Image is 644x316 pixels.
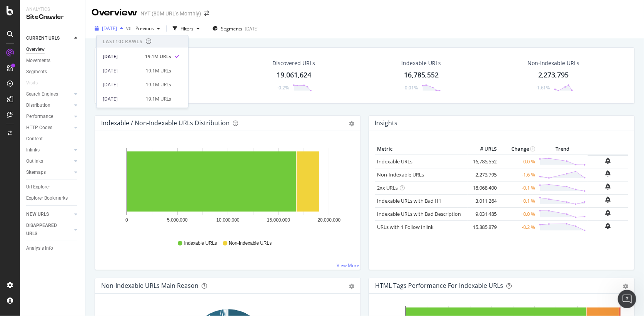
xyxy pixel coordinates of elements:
[377,197,441,204] a: Indexable URLs with Bad H1
[468,168,499,181] td: 2,273,795
[499,143,537,155] th: Change
[26,79,45,87] a: Visits
[26,135,80,143] a: Content
[536,84,550,91] div: -1.61%
[26,13,79,22] div: SiteCrawler
[145,53,171,60] div: 19.1M URLs
[132,22,163,35] button: Previous
[26,101,72,109] a: Distribution
[377,158,412,165] a: Indexable URLs
[26,68,47,76] div: Segments
[606,210,611,216] div: bell-plus
[468,143,499,155] th: # URLS
[537,143,588,155] th: Trend
[26,34,60,42] div: CURRENT URLS
[180,25,194,32] div: Filters
[377,184,398,191] a: 2xx URLs
[103,96,141,103] div: [DATE]
[26,194,80,202] a: Explorer Bookmarks
[103,81,141,88] div: [DATE]
[209,22,262,35] button: Segments[DATE]
[216,217,239,223] text: 10,000,000
[26,34,72,42] a: CURRENT URLS
[102,25,117,32] span: 2025 Sep. 8th
[26,168,72,176] a: Sitemaps
[26,79,38,87] div: Visits
[377,224,434,230] a: URLs with 1 Follow Inlink
[337,262,359,269] a: View More
[221,25,242,32] span: Segments
[606,223,611,229] div: bell-plus
[527,59,580,67] div: Non-Indexable URLs
[132,25,154,32] span: Previous
[26,57,50,65] div: Movements
[618,290,636,308] iframe: Intercom live chat
[468,194,499,207] td: 3,011,264
[606,170,611,176] div: bell-plus
[375,118,397,128] h4: Insights
[377,171,424,178] a: Non-Indexable URLs
[101,119,230,127] div: Indexable / Non-Indexable URLs Distribution
[101,143,355,233] svg: A chart.
[499,194,537,207] td: +0.1 %
[403,84,418,91] div: -0.01%
[377,210,461,217] a: Indexable URLs with Bad Description
[26,124,72,132] a: HTTP Codes
[272,59,315,67] div: Discovered URLs
[26,210,49,219] div: NEW URLS
[499,155,537,168] td: -0.0 %
[26,45,80,54] a: Overview
[92,6,137,19] div: Overview
[375,143,468,155] th: Metric
[468,181,499,194] td: 18,068,400
[499,181,537,194] td: -0.1 %
[26,194,68,202] div: Explorer Bookmarks
[468,220,499,234] td: 15,885,879
[606,183,611,190] div: bell-plus
[26,157,72,165] a: Outlinks
[349,121,354,126] div: gear
[26,183,50,191] div: Url Explorer
[402,59,441,67] div: Indexable URLs
[623,284,628,289] div: gear
[267,217,290,223] text: 15,000,000
[606,158,611,164] div: bell-plus
[92,22,126,35] button: [DATE]
[103,53,140,60] div: [DATE]
[26,57,80,65] a: Movements
[103,38,143,45] div: Last 10 Crawls
[146,81,171,88] div: 19.1M URLs
[26,157,43,165] div: Outlinks
[349,284,354,289] div: gear
[26,135,43,143] div: Content
[538,70,569,80] div: 2,273,795
[26,244,53,252] div: Analysis Info
[26,113,72,121] a: Performance
[26,90,58,98] div: Search Engines
[103,67,141,74] div: [DATE]
[277,84,289,91] div: -0.2%
[26,222,72,238] a: DISAPPEARED URLS
[167,217,188,223] text: 5,000,000
[204,11,209,16] div: arrow-right-arrow-left
[404,70,439,80] div: 16,785,552
[317,217,340,223] text: 20,000,000
[375,282,503,289] div: HTML Tags Performance for Indexable URLs
[26,6,79,13] div: Analytics
[26,244,80,252] a: Analysis Info
[26,146,72,154] a: Inlinks
[26,90,72,98] a: Search Engines
[184,240,217,247] span: Indexable URLs
[499,220,537,234] td: -0.2 %
[26,68,80,76] a: Segments
[606,197,611,203] div: bell-plus
[277,70,311,80] div: 19,061,624
[229,240,272,247] span: Non-Indexable URLs
[26,210,72,219] a: NEW URLS
[126,25,132,31] span: vs
[245,25,259,32] div: [DATE]
[26,101,50,109] div: Distribution
[146,67,171,74] div: 19.1M URLs
[26,146,40,154] div: Inlinks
